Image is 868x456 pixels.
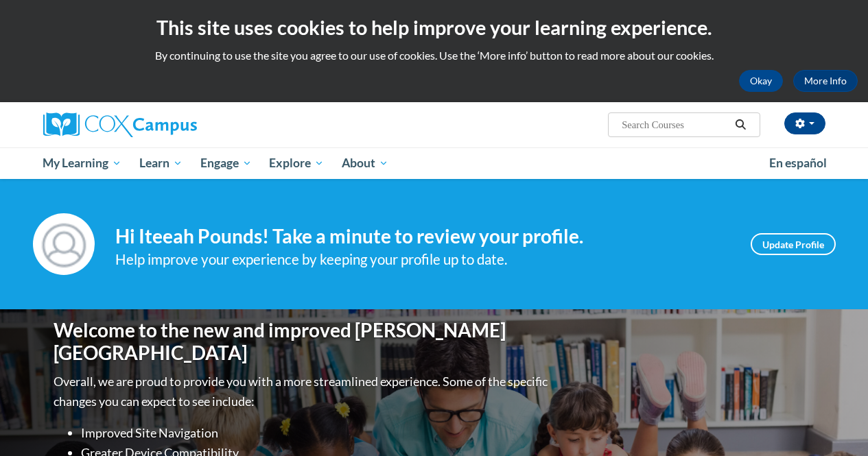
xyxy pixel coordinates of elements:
[769,156,827,170] span: En español
[54,372,551,411] p: Overall, we are proud to provide you with a more streamlined experience. Some of the specific cha...
[34,147,131,179] a: My Learning
[54,319,551,365] h1: Welcome to the new and improved [PERSON_NAME][GEOGRAPHIC_DATA]
[730,117,751,133] button: Search
[10,14,858,41] h2: This site uses cookies to help improve your learning experience.
[333,147,397,179] a: About
[739,70,783,92] button: Okay
[130,147,191,179] a: Learn
[200,155,252,171] span: Engage
[260,147,333,179] a: Explore
[751,233,836,255] a: Update Profile
[115,248,730,271] div: Help improve your experience by keeping your profile up to date.
[620,117,730,133] input: Search Courses
[139,155,183,171] span: Learn
[33,147,836,179] div: Main menu
[269,155,324,171] span: Explore
[115,225,730,248] h4: Hi Iteeah Pounds! Take a minute to review your profile.
[81,423,551,443] li: Improved Site Navigation
[784,112,825,134] button: Account Settings
[10,48,858,63] p: By continuing to use the site you agree to our use of cookies. Use the ‘More info’ button to read...
[43,155,121,171] span: My Learning
[33,213,95,275] img: Profile Image
[43,112,197,137] img: Cox Campus
[43,112,290,137] a: Cox Campus
[760,149,836,178] a: En español
[191,147,261,179] a: Engage
[342,155,388,171] span: About
[793,70,858,92] a: More Info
